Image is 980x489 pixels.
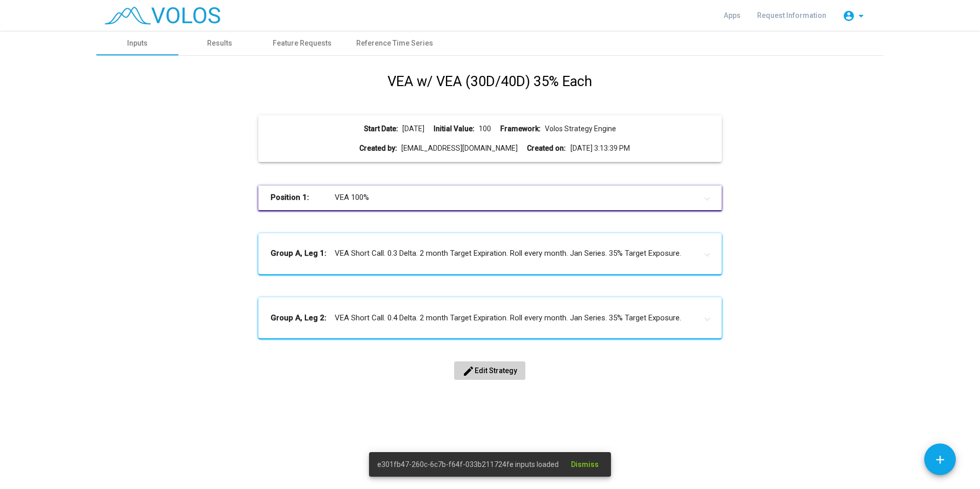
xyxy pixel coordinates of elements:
span: Apps [724,11,741,19]
button: Edit Strategy [454,361,525,380]
b: Created on: [527,143,566,154]
div: Reference Time Series [356,38,433,49]
div: [DATE] 100 Volos Strategy Engine [267,124,713,134]
b: Position 1: [271,192,335,203]
mat-panel-title: VEA Short Call. 0.4 Delta. 2 month Target Expiration. Roll every month. Jan Series. 35% Target Ex... [271,312,697,324]
div: Feature Requests [273,38,332,49]
b: Group A, Leg 1: [271,248,335,259]
mat-icon: edit [462,365,475,377]
b: Initial Value: [434,124,475,134]
span: Dismiss [571,460,599,468]
h1: VEA w/ VEA (30D/40D) 35% Each [387,71,592,92]
div: Results [207,38,232,49]
span: Edit Strategy [462,366,517,375]
b: Group A, Leg 2: [271,312,335,324]
span: e301fb47-260c-6c7b-f64f-033b211724fe inputs loaded [377,459,559,470]
mat-panel-title: VEA Short Call. 0.3 Delta. 2 month Target Expiration. Roll every month. Jan Series. 35% Target Ex... [271,248,697,259]
button: Add icon [924,443,956,475]
mat-expansion-panel-header: Position 1:VEA 100% [258,186,721,210]
mat-expansion-panel-header: Group A, Leg 2:VEA Short Call. 0.4 Delta. 2 month Target Expiration. Roll every month. Jan Series... [258,297,721,338]
a: Request Information [749,6,834,25]
b: Created by: [359,143,397,154]
mat-panel-title: VEA 100% [271,192,697,203]
mat-expansion-panel-header: Group A, Leg 1:VEA Short Call. 0.3 Delta. 2 month Target Expiration. Roll every month. Jan Series... [258,233,721,274]
mat-icon: arrow_drop_down [855,10,867,22]
b: Start Date: [364,124,398,134]
div: [EMAIL_ADDRESS][DOMAIN_NAME] [DATE] 3:13:39 PM [267,143,713,154]
b: Framework: [500,124,541,134]
a: Apps [716,6,749,25]
div: Inputs [127,38,148,49]
span: Request Information [757,11,826,19]
button: Dismiss [563,455,607,474]
mat-icon: add [933,453,947,466]
mat-icon: account_circle [843,10,855,22]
